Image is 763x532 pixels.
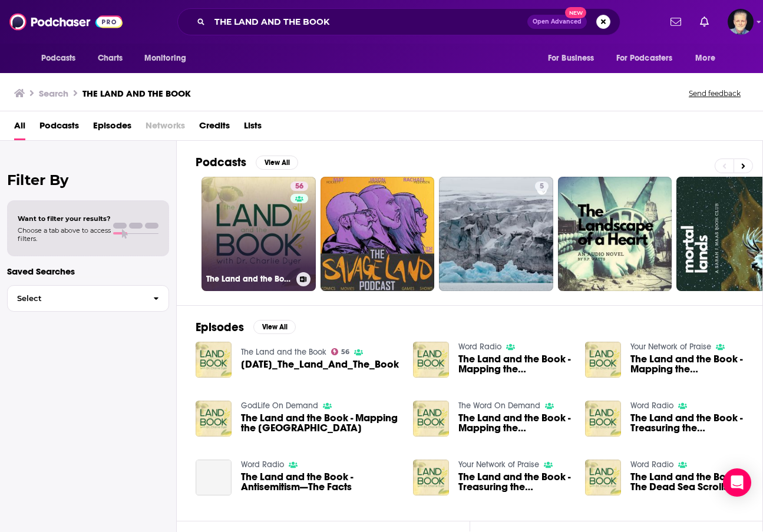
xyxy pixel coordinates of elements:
[458,354,572,374] span: The Land and the Book - Mapping the [GEOGRAPHIC_DATA]
[7,266,169,277] p: Saved Searches
[527,15,587,29] button: Open AdvancedNew
[241,413,399,433] span: The Land and the Book - Mapping the [GEOGRAPHIC_DATA]
[630,413,744,433] a: The Land and the Book - Treasuring the Psalms
[695,50,715,67] span: More
[146,116,185,140] span: Networks
[39,88,68,99] h3: Search
[82,88,191,99] h3: THE LAND AND THE BOOK
[7,285,169,312] button: Select
[241,460,284,470] a: Word Radio
[93,116,131,140] a: Episodes
[90,47,130,70] a: Charts
[565,7,586,18] span: New
[8,295,144,302] span: Select
[548,50,594,67] span: For Business
[241,359,399,369] a: 2021-04-17_The_Land_And_The_Book
[458,472,572,492] a: The Land and the Book - Treasuring the Psalms
[728,9,754,35] button: Show profile menu
[458,413,572,433] span: The Land and the Book - Mapping the [GEOGRAPHIC_DATA]
[18,226,111,243] span: Choose a tab above to access filters.
[439,177,553,291] a: 5
[196,460,232,495] a: The Land and the Book - Antisemitism—The Facts
[202,177,316,291] a: 56The Land and the Book
[458,460,539,470] a: Your Network of Praise
[196,155,298,170] a: PodcastsView All
[630,472,744,492] a: The Land and the Book - The Dead Sea Scrolls
[458,413,572,433] a: The Land and the Book - Mapping the Holy Land
[196,155,246,170] h2: Podcasts
[196,401,232,437] img: The Land and the Book - Mapping the Holy Land
[39,116,79,140] a: Podcasts
[341,349,349,355] span: 56
[241,472,399,492] a: The Land and the Book - Antisemitism—The Facts
[331,348,350,355] a: 56
[685,88,744,98] button: Send feedback
[666,12,686,32] a: Show notifications dropdown
[616,50,673,67] span: For Podcasters
[199,116,230,140] a: Credits
[241,401,318,411] a: GodLife On Demand
[630,354,744,374] span: The Land and the Book - Mapping the [GEOGRAPHIC_DATA]
[413,460,449,495] img: The Land and the Book - Treasuring the Psalms
[540,181,544,193] span: 5
[458,472,572,492] span: The Land and the Book - Treasuring the [DEMOGRAPHIC_DATA]
[14,116,25,140] a: All
[241,347,326,357] a: The Land and the Book
[241,413,399,433] a: The Land and the Book - Mapping the Holy Land
[241,359,399,369] span: [DATE]_The_Land_And_The_Book
[206,274,292,284] h3: The Land and the Book
[630,342,711,352] a: Your Network of Praise
[290,181,308,191] a: 56
[585,401,621,437] img: The Land and the Book - Treasuring the Psalms
[630,401,673,411] a: Word Radio
[728,9,754,35] span: Logged in as JonesLiterary
[630,413,744,433] span: The Land and the Book - Treasuring the [DEMOGRAPHIC_DATA]
[253,320,296,334] button: View All
[144,50,186,67] span: Monitoring
[196,342,232,378] img: 2021-04-17_The_Land_And_The_Book
[585,342,621,378] a: The Land and the Book - Mapping the Holy Land
[196,320,296,335] a: EpisodesView All
[630,354,744,374] a: The Land and the Book - Mapping the Holy Land
[540,47,609,70] button: open menu
[136,47,202,70] button: open menu
[244,116,262,140] a: Lists
[41,50,76,67] span: Podcasts
[413,342,449,378] img: The Land and the Book - Mapping the Holy Land
[256,156,298,170] button: View All
[723,468,751,497] div: Open Intercom Messenger
[609,47,690,70] button: open menu
[535,181,549,191] a: 5
[695,12,714,32] a: Show notifications dropdown
[413,401,449,437] img: The Land and the Book - Mapping the Holy Land
[196,320,244,335] h2: Episodes
[9,11,123,33] img: Podchaser - Follow, Share and Rate Podcasts
[687,47,730,70] button: open menu
[7,171,169,189] h2: Filter By
[728,9,754,35] img: User Profile
[177,8,620,35] div: Search podcasts, credits, & more...
[295,181,303,193] span: 56
[458,401,540,411] a: The Word On Demand
[458,342,501,352] a: Word Radio
[33,47,91,70] button: open menu
[630,460,673,470] a: Word Radio
[585,460,621,495] a: The Land and the Book - The Dead Sea Scrolls
[533,19,582,25] span: Open Advanced
[98,50,123,67] span: Charts
[18,214,111,223] span: Want to filter your results?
